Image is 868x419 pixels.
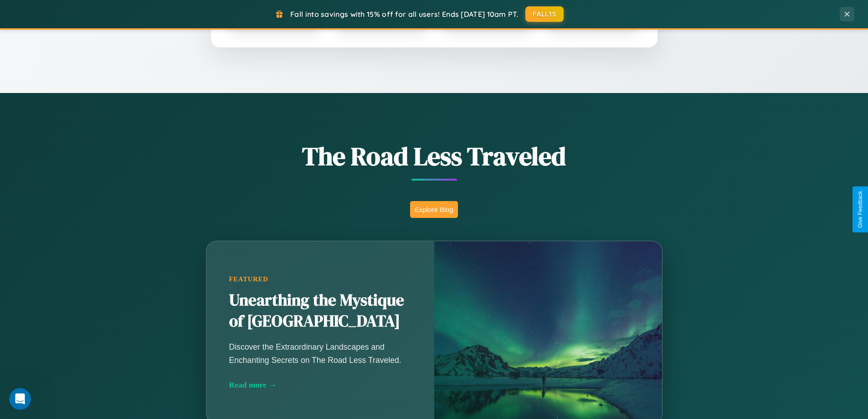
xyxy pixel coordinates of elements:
iframe: Intercom live chat [9,388,31,410]
button: FALL15 [525,6,564,22]
div: Featured [229,275,411,283]
button: Explore Blog [410,201,458,218]
p: Discover the Extraordinary Landscapes and Enchanting Secrets on The Road Less Traveled. [229,341,411,366]
h1: The Road Less Traveled [161,139,708,174]
h2: Unearthing the Mystique of [GEOGRAPHIC_DATA] [229,290,411,332]
div: Give Feedback [857,191,863,228]
span: Fall into savings with 15% off for all users! Ends [DATE] 10am PT. [290,10,519,19]
div: Read more → [229,380,411,390]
